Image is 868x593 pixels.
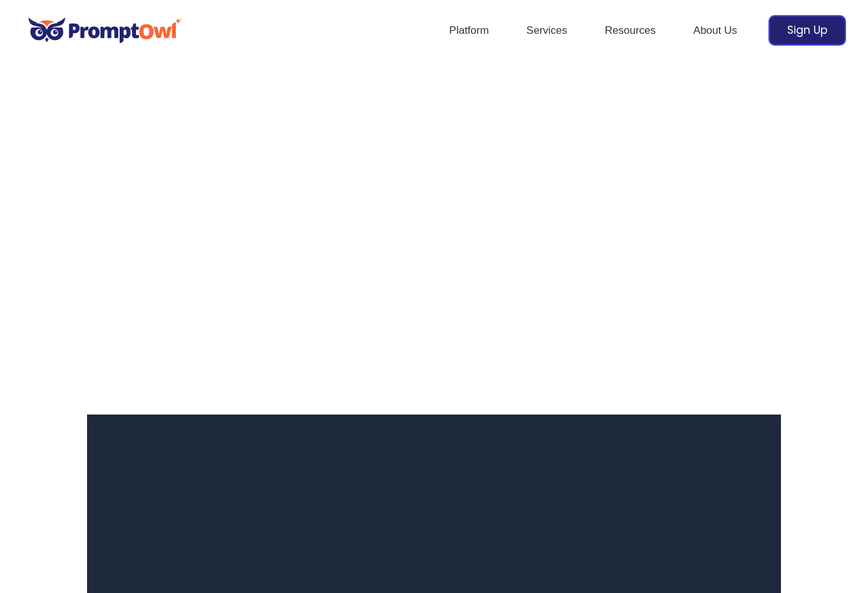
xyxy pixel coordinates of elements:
[508,9,586,53] a: Services
[674,9,756,53] a: About Us
[768,15,846,46] a: Sign Up
[586,9,674,53] a: Resources
[22,9,188,52] img: promptowl.ai logo
[430,9,507,53] a: Platform
[430,9,756,53] nav: Site Navigation: Header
